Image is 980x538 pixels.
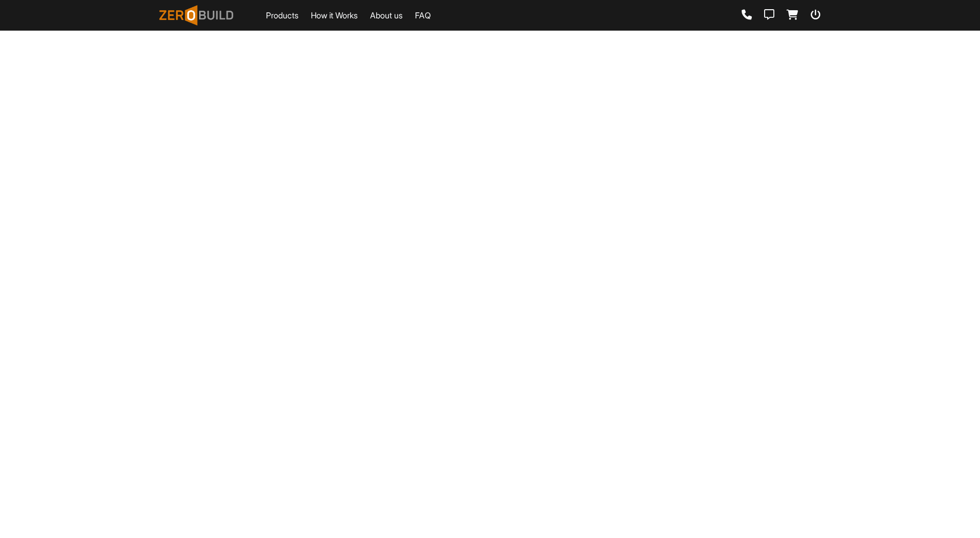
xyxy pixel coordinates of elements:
[370,9,403,21] a: About us
[311,9,358,21] a: How it Works
[159,5,233,26] img: ZeroBuild logo
[415,9,431,21] a: FAQ
[266,9,299,21] a: Products
[811,10,821,21] a: Logout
